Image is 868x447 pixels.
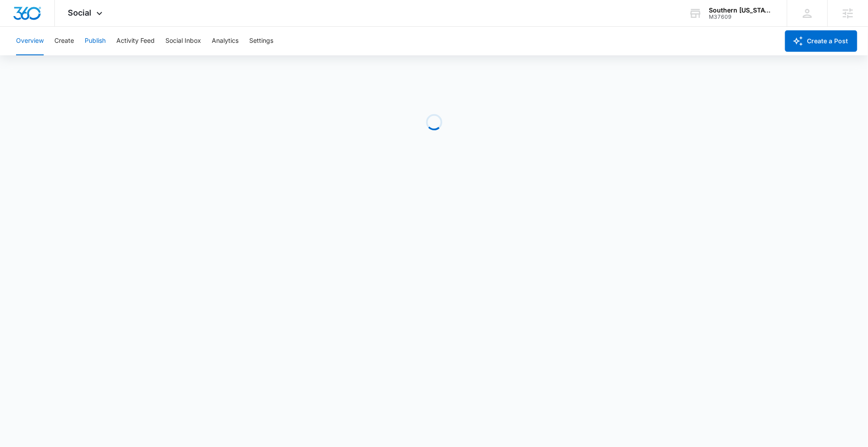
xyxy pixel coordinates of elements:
[212,27,239,55] button: Analytics
[249,27,273,55] button: Settings
[165,27,201,55] button: Social Inbox
[68,8,92,17] span: Social
[16,27,44,55] button: Overview
[785,30,857,52] button: Create a Post
[709,7,774,14] div: account name
[709,14,774,20] div: account id
[85,27,106,55] button: Publish
[54,27,74,55] button: Create
[116,27,155,55] button: Activity Feed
